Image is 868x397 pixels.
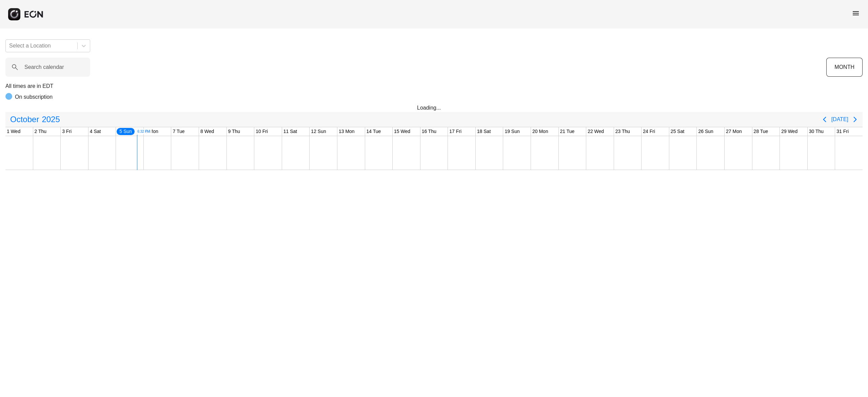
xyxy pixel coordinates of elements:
div: 11 Sat [282,127,298,136]
div: 17 Fri [448,127,463,136]
div: 18 Sat [476,127,492,136]
span: 2025 [40,113,61,126]
div: 26 Sun [697,127,714,136]
div: 22 Wed [586,127,605,136]
div: 29 Wed [780,127,799,136]
div: 3 Fri [61,127,73,136]
div: 30 Thu [808,127,825,136]
div: 13 Mon [337,127,356,136]
div: 20 Mon [531,127,550,136]
div: 27 Mon [725,127,743,136]
div: 23 Thu [614,127,631,136]
p: On subscription [15,93,53,101]
div: 2 Thu [33,127,48,136]
button: [DATE] [831,113,848,126]
div: 5 Sun [116,127,135,136]
button: Next page [848,113,862,126]
div: 28 Tue [752,127,770,136]
div: 24 Fri [642,127,656,136]
div: 4 Sat [88,127,102,136]
div: 14 Tue [365,127,382,136]
div: 31 Fri [835,127,850,136]
div: 12 Sun [310,127,327,136]
button: October2025 [6,113,64,126]
p: All times are in EDT [5,82,863,90]
div: 9 Thu [227,127,242,136]
div: 6 Mon [144,127,160,136]
div: 19 Sun [503,127,521,136]
div: 10 Fri [254,127,269,136]
div: 1 Wed [5,127,22,136]
div: 7 Tue [171,127,186,136]
button: Previous page [818,113,831,126]
div: 16 Thu [420,127,438,136]
div: 15 Wed [393,127,412,136]
button: MONTH [826,58,863,77]
div: 25 Sat [669,127,686,136]
span: October [9,113,40,126]
div: 8 Wed [199,127,215,136]
span: menu [852,9,860,17]
label: Search calendar [24,63,64,71]
div: Loading... [417,104,451,112]
div: 21 Tue [559,127,576,136]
